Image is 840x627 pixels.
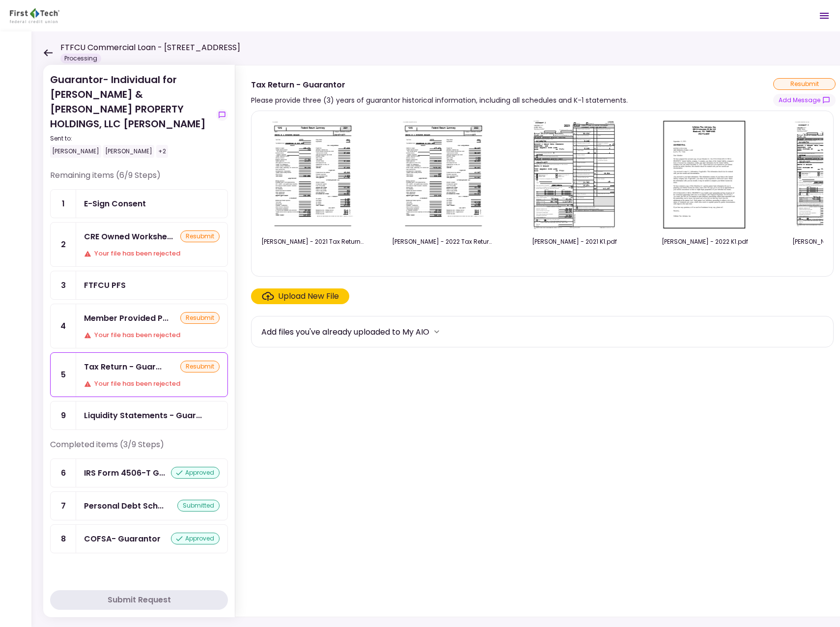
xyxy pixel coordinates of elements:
div: Cullum, Keith - 2022 Tax Return.pdf [392,237,495,246]
a: 9Liquidity Statements - Guarantor [50,401,228,430]
img: Partner icon [10,8,59,23]
div: 3 [51,271,76,299]
button: show-messages [216,109,228,121]
div: 2 [51,223,76,266]
div: Liquidity Statements - Guarantor [84,409,202,422]
a: 3FTFCU PFS [50,271,228,300]
div: Completed items (3/9 Steps) [50,439,228,458]
div: [PERSON_NAME] [50,145,101,158]
button: more [429,324,444,339]
div: Cullum, Keith - 2022 K1.pdf [653,237,756,246]
div: Cullum, Keith - 2021 Tax Return.pdf [261,237,364,246]
div: resubmit [180,312,220,324]
h1: FTFCU Commercial Loan - [STREET_ADDRESS] [60,42,240,54]
div: Submit Request [108,594,171,606]
div: Remaining items (6/9 Steps) [50,170,228,189]
a: 1E-Sign Consent [50,189,228,218]
div: Sent to: [50,134,212,143]
div: COFSA- Guarantor [84,533,161,545]
div: 4 [51,304,76,348]
div: Your file has been rejected [84,379,220,389]
div: Processing [60,54,101,63]
div: Add files you've already uploaded to My AIO [261,326,429,338]
div: approved [171,467,220,479]
button: Submit Request [50,590,228,610]
div: [PERSON_NAME] [103,145,154,158]
div: IRS Form 4506-T Guarantor [84,467,165,479]
div: +2 [156,145,168,158]
a: 7Personal Debt Schedulesubmitted [50,491,228,520]
a: 2CRE Owned WorksheetresubmitYour file has been rejected [50,222,228,267]
a: 8COFSA- Guarantorapproved [50,524,228,553]
button: show-messages [773,94,836,107]
div: 1 [51,190,76,218]
div: 7 [51,492,76,520]
div: resubmit [773,78,836,90]
div: Personal Debt Schedule [84,500,164,512]
div: 9 [51,401,76,429]
div: Member Provided PFS [84,312,168,324]
div: 6 [51,459,76,487]
div: Upload New File [278,290,339,302]
div: Your file has been rejected [84,330,220,340]
a: 6IRS Form 4506-T Guarantorapproved [50,458,228,487]
div: approved [171,533,220,544]
div: resubmit [180,361,220,372]
div: 5 [51,353,76,397]
div: CRE Owned Worksheet [84,230,173,243]
a: 4Member Provided PFSresubmitYour file has been rejected [50,304,228,348]
div: submitted [177,500,220,512]
button: Open menu [812,4,836,28]
div: Guarantor- Individual for [PERSON_NAME] & [PERSON_NAME] PROPERTY HOLDINGS, LLC [PERSON_NAME] [50,72,212,158]
div: resubmit [180,230,220,242]
div: E-Sign Consent [84,198,146,210]
div: Cullum, Keith - 2021 K1.pdf [523,237,626,246]
div: FTFCU PFS [84,279,126,291]
div: Tax Return - Guarantor [251,79,628,91]
a: 5Tax Return - GuarantorresubmitYour file has been rejected [50,352,228,397]
span: Click here to upload the required document [251,288,349,304]
div: Tax Return - Guarantor [84,361,162,373]
div: Your file has been rejected [84,249,220,258]
div: 8 [51,525,76,553]
div: Please provide three (3) years of guarantor historical information, including all schedules and K... [251,94,628,106]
